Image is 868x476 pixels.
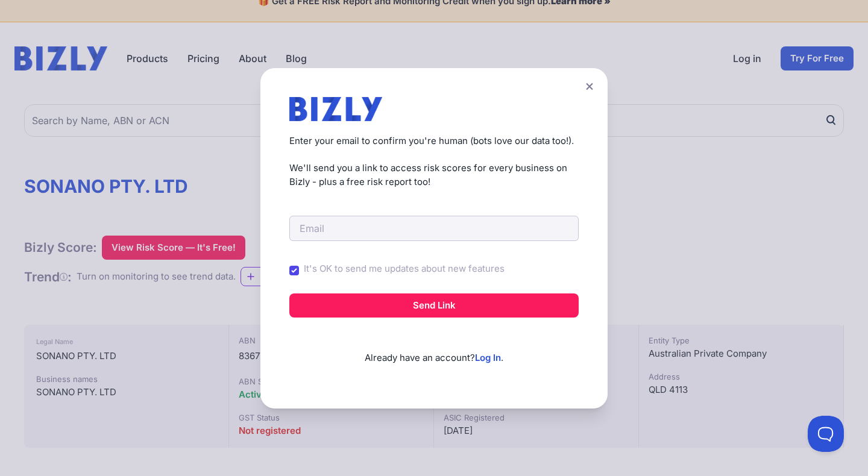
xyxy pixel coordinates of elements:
[475,352,501,363] a: Log In
[808,416,844,452] iframe: Toggle Customer Support
[289,161,579,189] p: We'll send you a link to access risk scores for every business on Bizly - plus a free risk report...
[289,97,382,121] img: bizly_logo.svg
[289,134,579,148] p: Enter your email to confirm you're human (bots love our data too!).
[289,332,579,365] p: Already have an account? .
[289,216,579,241] input: Email
[304,262,505,276] label: It's OK to send me updates about new features
[289,293,579,318] button: Send Link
